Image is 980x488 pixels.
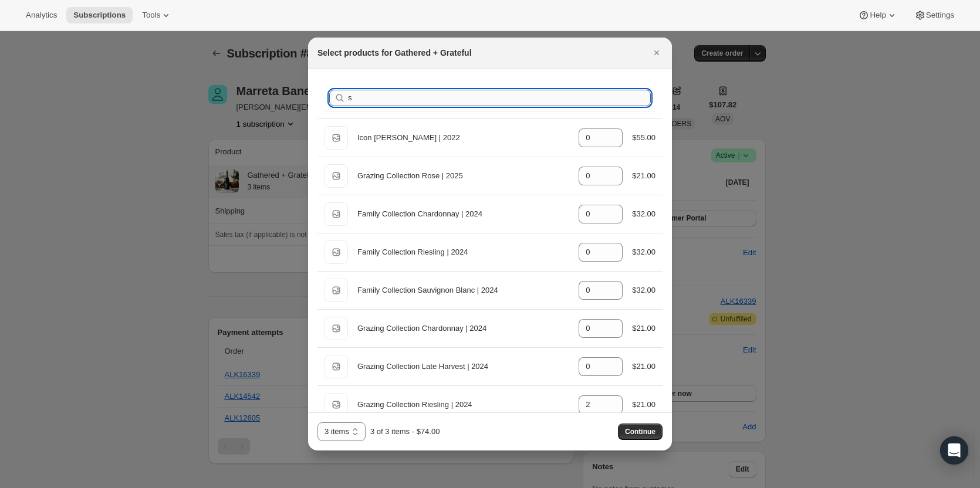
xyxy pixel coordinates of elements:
div: Family Collection Riesling | 2024 [357,246,569,258]
div: Grazing Collection Chardonnay | 2024 [357,323,569,334]
button: Help [851,7,904,23]
div: 3 of 3 items - $74.00 [370,426,440,438]
div: Grazing Collection Riesling | 2024 [357,399,569,411]
div: $32.00 [632,208,655,220]
button: Close [648,45,665,61]
button: Analytics [19,7,64,23]
div: $32.00 [632,284,655,296]
button: Settings [907,7,961,23]
span: Analytics [26,11,57,20]
h2: Select products for Gathered + Grateful [317,47,472,59]
span: Tools [142,11,160,20]
div: Grazing Collection Late Harvest | 2024 [357,361,569,372]
div: $32.00 [632,246,655,258]
div: Family Collection Sauvignon Blanc | 2024 [357,284,569,296]
div: Open Intercom Messenger [940,436,968,465]
div: Grazing Collection Rose | 2025 [357,170,569,182]
button: Continue [618,423,663,440]
div: $55.00 [632,132,655,144]
div: Icon [PERSON_NAME] | 2022 [357,132,569,144]
div: $21.00 [632,323,655,334]
span: Continue [625,427,655,436]
div: $21.00 [632,399,655,411]
button: Tools [135,7,179,23]
div: $21.00 [632,361,655,372]
div: $21.00 [632,170,655,182]
div: Family Collection Chardonnay | 2024 [357,208,569,220]
span: Subscriptions [73,11,126,20]
button: Subscriptions [66,7,133,23]
span: Settings [926,11,954,20]
span: Help [870,11,886,20]
input: Search products [348,90,651,106]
